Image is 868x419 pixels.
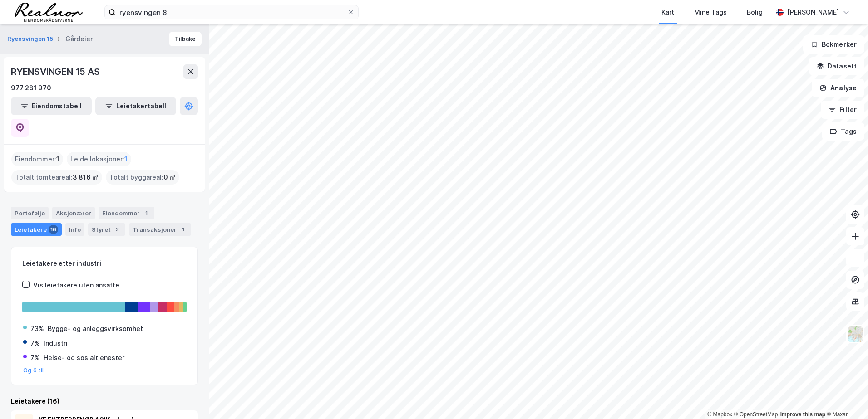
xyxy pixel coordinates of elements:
div: Eiendommer : [11,152,63,166]
a: OpenStreetMap [734,411,778,418]
img: Z [847,326,864,343]
div: 16 [49,225,58,234]
div: Transaksjoner [129,223,191,236]
div: 3 [113,225,122,234]
div: Leide lokasjoner : [67,152,131,166]
div: Leietakere etter industri [22,258,187,269]
div: Totalt tomteareal : [11,170,102,185]
div: Gårdeier [65,34,93,44]
iframe: Chat Widget [823,375,868,419]
div: Helse- og sosialtjenester [44,352,124,363]
div: 7% [30,338,40,349]
div: Leietakere (16) [11,396,198,407]
span: 3 816 ㎡ [73,172,99,183]
button: Ryensvingen 15 [7,34,55,44]
a: Improve this map [780,411,825,418]
div: [PERSON_NAME] [787,7,839,18]
button: Tags [822,122,864,141]
div: 7% [30,352,40,363]
button: Eiendomstabell [11,97,92,115]
div: Totalt byggareal : [106,170,179,185]
div: Portefølje [11,207,49,219]
div: Aksjonærer [52,207,95,219]
div: Kontrollprogram for chat [823,375,868,419]
div: Info [65,223,84,236]
button: Datasett [809,57,864,75]
button: Filter [821,101,864,119]
div: Eiendommer [99,207,154,219]
img: realnor-logo.934646d98de889bb5806.png [15,3,83,22]
a: Mapbox [707,411,732,418]
input: Søk på adresse, matrikkel, gårdeiere, leietakere eller personer [116,5,347,19]
span: 1 [124,154,128,165]
span: 0 ㎡ [163,172,176,183]
div: Bolig [747,7,763,18]
div: Bygge- og anleggsvirksomhet [48,323,143,334]
div: 1 [178,225,187,234]
div: Leietakere [11,223,62,236]
button: Og 6 til [23,367,44,374]
button: Leietakertabell [95,97,176,115]
div: RYENSVINGEN 15 AS [11,64,102,79]
div: Industri [44,338,68,349]
div: Vis leietakere uten ansatte [33,280,119,291]
div: Mine Tags [694,7,727,18]
div: 977 281 970 [11,83,51,93]
div: Styret [88,223,125,236]
button: Bokmerker [803,35,864,54]
div: 73% [30,323,44,334]
div: 1 [142,209,151,218]
span: 1 [56,154,59,165]
button: Tilbake [169,32,202,46]
div: Kart [661,7,674,18]
button: Analyse [812,79,864,97]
